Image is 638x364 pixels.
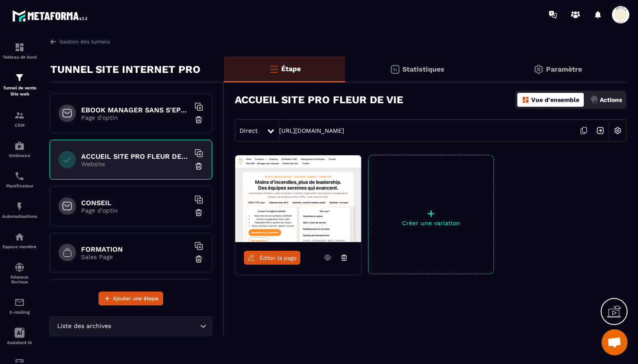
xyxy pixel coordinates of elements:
[194,115,203,124] img: trash
[49,38,110,46] a: Gestion des tunnels
[12,8,90,24] img: logo
[81,199,190,207] h6: CONSEIL
[590,96,598,104] img: actions.d6e523a2.png
[2,104,37,134] a: formationformationCRM
[260,255,297,261] span: Éditer la page
[592,122,608,139] img: arrow-next.bcc2205e.svg
[2,153,37,158] p: Webinaire
[113,321,198,331] input: Search for option
[402,65,444,73] p: Statistiques
[602,329,628,355] div: Ouvrir le chat
[368,207,493,220] p: +
[2,291,37,321] a: emailemailE-mailing
[235,94,403,106] h3: ACCUEIL SITE PRO FLEUR DE VIE
[2,85,37,97] p: Tunnel de vente Site web
[609,122,626,139] img: setting-w.858f3a88.svg
[2,184,37,188] p: Planificateur
[81,152,190,161] h6: ACCUEIL SITE PRO FLEUR DE VIE
[235,155,361,242] img: image
[2,275,37,284] p: Réseaux Sociaux
[14,141,25,151] img: automations
[49,38,57,46] img: arrow
[49,316,212,336] div: Search for option
[368,220,493,226] p: Créer une variation
[2,225,37,256] a: automationsautomationsEspace membre
[2,55,37,59] p: Tableau de bord
[2,195,37,225] a: automationsautomationsAutomatisations
[14,171,25,181] img: scheduler
[14,297,25,308] img: email
[2,310,37,315] p: E-mailing
[81,245,190,253] h6: FORMATION
[81,106,190,114] h6: EBOOK MANAGER SANS S'EPUISER OFFERT
[113,294,158,303] span: Ajouter une étape
[2,36,37,66] a: formationformationTableau de bord
[281,65,301,73] p: Étape
[14,262,25,272] img: social-network
[2,244,37,249] p: Espace membre
[269,64,279,74] img: bars-o.4a397970.svg
[390,64,400,75] img: stats.20deebd0.svg
[81,253,190,260] p: Sales Page
[279,127,344,134] a: [URL][DOMAIN_NAME]
[81,114,190,121] p: Page d'optin
[2,164,37,195] a: schedulerschedulerPlanificateur
[2,340,37,345] p: Assistant IA
[14,201,25,212] img: automations
[2,321,37,351] a: Assistant IA
[244,251,300,265] a: Éditer la page
[600,96,622,103] p: Actions
[2,123,37,128] p: CRM
[99,292,163,305] button: Ajouter une étape
[533,64,544,75] img: setting-gr.5f69749f.svg
[546,65,582,73] p: Paramètre
[14,232,25,242] img: automations
[14,110,25,121] img: formation
[2,256,37,291] a: social-networksocial-networkRéseaux Sociaux
[50,61,201,78] p: TUNNEL SITE INTERNET PRO
[14,42,25,52] img: formation
[81,161,190,167] p: Website
[2,134,37,164] a: automationsautomationsWebinaire
[522,96,529,104] img: dashboard-orange.40269519.svg
[14,72,25,83] img: formation
[2,214,37,219] p: Automatisations
[194,208,203,217] img: trash
[55,321,113,331] span: Liste des archives
[194,255,203,263] img: trash
[194,162,203,171] img: trash
[240,127,258,134] span: Direct
[2,66,37,104] a: formationformationTunnel de vente Site web
[81,207,190,214] p: Page d'optin
[531,96,579,103] p: Vue d'ensemble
